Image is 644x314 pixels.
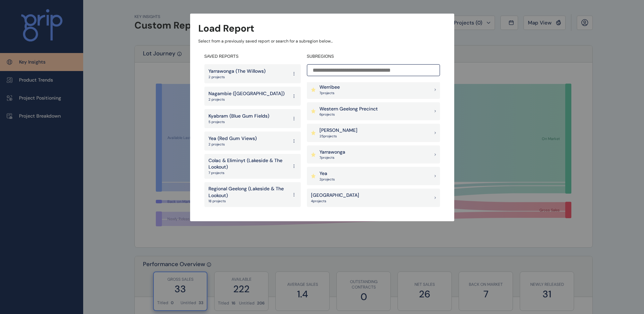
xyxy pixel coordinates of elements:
[208,120,269,124] p: 5 projects
[204,54,301,59] h4: SAVED REPORTS
[208,68,265,75] p: Yarrawonga (The Willows)
[208,75,265,80] p: 2 projects
[208,135,257,142] p: Yea (Red Gum Views)
[319,106,378,112] p: Western Geelong Precinct
[319,112,378,117] p: 6 project s
[208,171,288,175] p: 7 projects
[198,22,254,35] h3: Load Report
[319,134,357,139] p: 25 project s
[319,127,357,134] p: [PERSON_NAME]
[208,199,288,204] p: 18 projects
[208,113,269,120] p: Kyabram (Blue Gum Fields)
[208,157,288,171] p: Colac & Eliminyt (Lakeside & The Lookout)
[208,142,257,147] p: 2 projects
[319,155,345,160] p: 7 project s
[198,38,446,44] p: Select from a previously saved report or search for a subregion below...
[319,177,335,182] p: 2 project s
[311,199,359,204] p: 4 project s
[311,192,359,199] p: [GEOGRAPHIC_DATA]
[208,186,288,199] p: Regional Geelong (Lakeside & The Lookout)
[319,91,340,95] p: 7 project s
[208,90,284,97] p: Nagambie ([GEOGRAPHIC_DATA])
[208,97,284,102] p: 2 projects
[319,84,340,91] p: Werribee
[319,170,335,177] p: Yea
[307,54,440,59] h4: SUBREGIONS
[319,149,345,156] p: Yarrawonga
